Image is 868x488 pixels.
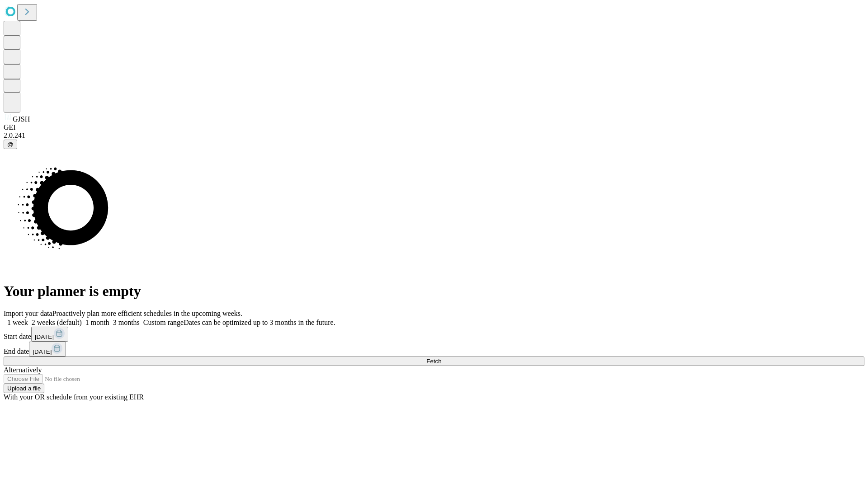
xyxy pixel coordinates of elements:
span: Import your data [4,310,52,317]
button: @ [4,140,17,149]
span: 1 week [7,319,28,326]
span: GJSH [13,115,30,123]
span: With your OR schedule from your existing EHR [4,393,144,401]
span: [DATE] [33,348,52,355]
div: 2.0.241 [4,131,864,140]
div: GEI [4,123,864,131]
span: Dates can be optimized up to 3 months in the future. [184,319,335,326]
span: 3 months [113,319,140,326]
h1: Your planner is empty [4,283,864,300]
button: [DATE] [31,327,68,342]
span: [DATE] [35,333,54,340]
div: End date [4,342,864,357]
span: 2 weeks (default) [32,319,82,326]
span: Proactively plan more efficient schedules in the upcoming weeks. [52,310,242,317]
span: Alternatively [4,366,42,374]
button: [DATE] [29,342,66,357]
span: Custom range [143,319,184,326]
span: Fetch [426,358,441,365]
button: Upload a file [4,384,44,393]
div: Start date [4,327,864,342]
button: Fetch [4,357,864,366]
span: @ [7,141,14,148]
span: 1 month [85,319,109,326]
